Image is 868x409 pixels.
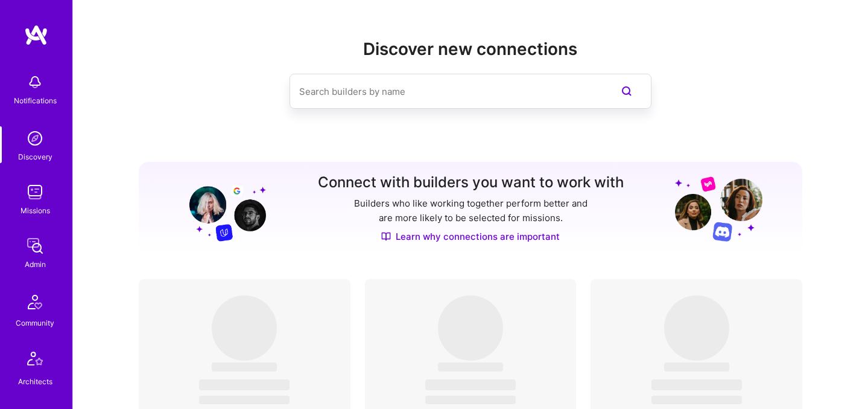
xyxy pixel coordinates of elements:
img: Community [21,288,49,317]
img: Grow your network [675,176,762,242]
a: Learn why connections are important [381,230,560,243]
img: Architects [21,346,49,375]
i: icon SearchPurple [619,84,634,98]
span: ‌ [212,362,277,372]
img: bell [23,70,47,94]
input: Search builders by name [299,76,594,107]
h3: Connect with builders you want to work with [318,174,624,192]
img: logo [24,24,48,46]
div: Architects [18,375,52,388]
span: ‌ [425,396,516,404]
div: Discovery [18,150,52,163]
span: ‌ [212,295,277,361]
span: ‌ [664,362,729,372]
img: admin teamwork [23,234,47,258]
img: Grow your network [179,175,266,242]
span: ‌ [199,379,290,390]
span: ‌ [651,379,742,390]
img: discovery [23,126,47,150]
span: ‌ [425,379,516,390]
div: Admin [25,258,46,271]
p: Builders who like working together perform better and are more likely to be selected for missions. [352,196,590,225]
h2: Discover new connections [139,39,802,59]
div: Community [16,317,54,329]
div: Notifications [14,94,57,107]
img: teamwork [23,180,47,204]
span: ‌ [651,396,742,404]
img: Discover [381,231,391,242]
div: Missions [21,204,50,217]
span: ‌ [438,362,503,372]
span: ‌ [199,396,290,404]
span: ‌ [664,295,729,361]
span: ‌ [438,295,503,361]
